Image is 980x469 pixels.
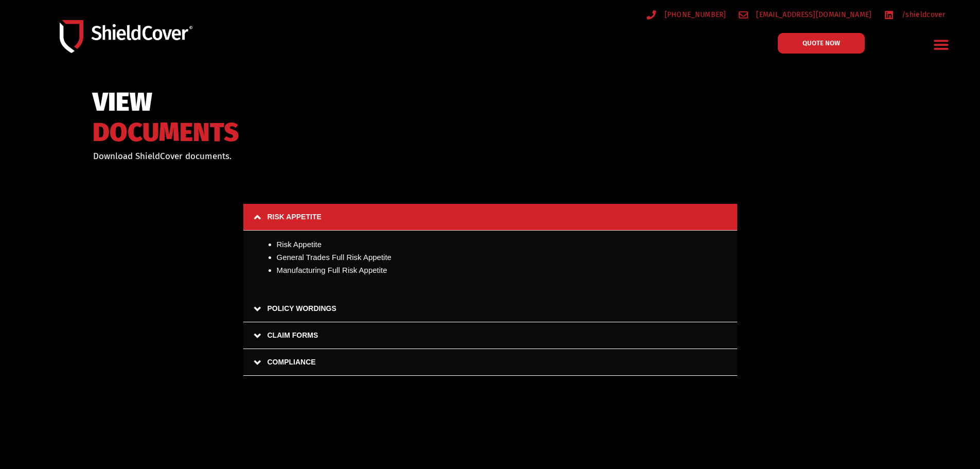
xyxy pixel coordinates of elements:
[93,92,239,113] span: VIEW
[754,8,871,21] span: [EMAIL_ADDRESS][DOMAIN_NAME]
[899,8,946,21] span: /shieldcover
[243,204,737,231] a: RISK APPETITE
[243,349,737,376] a: COMPLIANCE
[243,322,737,349] a: CLAIM FORMS
[243,296,737,322] a: POLICY WORDINGS
[93,150,477,163] p: Download ShieldCover documents.
[277,253,391,262] a: General Trades Full Risk Appetite
[739,8,872,21] a: [EMAIL_ADDRESS][DOMAIN_NAME]
[803,40,840,46] span: QUOTE NOW
[277,266,387,274] a: Manufacturing Full Risk Appetite
[930,32,954,57] div: Menu Toggle
[778,33,865,54] a: QUOTE NOW
[662,8,726,21] span: [PHONE_NUMBER]
[60,20,192,53] img: Shield-Cover-Underwriting-Australia-logo-full
[884,8,946,21] a: /shieldcover
[277,240,322,249] a: Risk Appetite
[647,8,726,21] a: [PHONE_NUMBER]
